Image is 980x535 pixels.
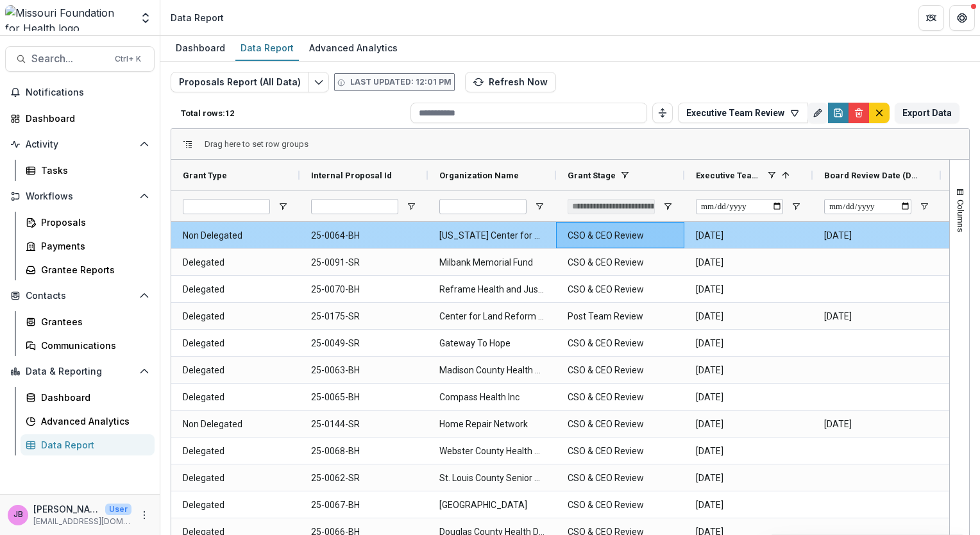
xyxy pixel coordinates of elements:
span: Center for Land Reform Inc [439,303,545,330]
a: Communications [21,335,155,356]
span: Internal Proposal Id [311,171,392,180]
button: Get Help [949,5,975,31]
button: Open Activity [5,134,155,155]
nav: breadcrumb [165,8,229,27]
span: CSO & CEO Review [568,492,673,518]
span: 25-0064-BH [311,223,416,249]
span: Delegated [183,303,288,330]
span: 25-0063-BH [311,357,416,384]
span: Home Repair Network [439,411,545,437]
span: [DATE] [824,303,929,330]
input: Internal Proposal Id Filter Input [311,199,398,214]
a: Payments [21,235,155,257]
span: CSO & CEO Review [568,223,673,249]
span: CSO & CEO Review [568,276,673,303]
div: Ctrl + K [112,52,144,66]
button: Open entity switcher [137,5,155,31]
span: Non Delegated [183,223,288,249]
span: CSO & CEO Review [568,250,673,276]
span: Post Team Review [568,303,673,330]
input: Grant Type Filter Input [183,199,270,214]
button: Partners [918,5,944,31]
div: Data Report [171,11,224,24]
a: Dashboard [5,108,155,129]
button: Notifications [5,82,155,103]
div: Grantee Reports [41,263,144,276]
span: [US_STATE] Center for Public Health Excellence [439,223,545,249]
span: [DATE] [696,357,801,384]
button: Open Data & Reporting [5,361,155,382]
div: Dashboard [171,38,230,57]
span: Delegated [183,357,288,384]
div: Dashboard [41,391,144,404]
div: Data Report [41,438,144,452]
a: Data Report [235,36,299,61]
span: Data & Reporting [26,366,134,377]
span: Drag here to set row groups [205,139,308,149]
span: [DATE] [696,330,801,357]
span: Delegated [183,492,288,518]
input: Board Review Date (DATE) Filter Input [824,199,911,214]
div: Advanced Analytics [304,38,403,57]
div: Communications [41,339,144,352]
a: Proposals [21,212,155,233]
span: 25-0070-BH [311,276,416,303]
span: Activity [26,139,134,150]
div: Payments [41,239,144,253]
button: Proposals Report (All Data) [171,72,309,92]
span: 25-0144-SR [311,411,416,437]
span: Grant Type [183,171,227,180]
span: Contacts [26,291,134,301]
span: Delegated [183,465,288,491]
button: Save [828,103,849,123]
div: Row Groups [205,139,308,149]
span: CSO & CEO Review [568,357,673,384]
button: Toggle auto height [652,103,673,123]
span: Workflows [26,191,134,202]
span: Non Delegated [183,411,288,437]
a: Grantees [21,311,155,332]
span: CSO & CEO Review [568,438,673,464]
div: Advanced Analytics [41,414,144,428]
span: CSO & CEO Review [568,411,673,437]
span: St. Louis County Senior Tax Levy Initiative [439,465,545,491]
button: Open Workflows [5,186,155,207]
a: Tasks [21,160,155,181]
a: Data Report [21,434,155,455]
div: Proposals [41,216,144,229]
span: [DATE] [696,384,801,411]
span: Webster County Health Unit [439,438,545,464]
span: Milbank Memorial Fund [439,250,545,276]
button: Search... [5,46,155,72]
span: [GEOGRAPHIC_DATA] [439,492,545,518]
span: Delegated [183,330,288,357]
button: Open Filter Menu [919,201,929,212]
span: Grant Stage [568,171,616,180]
span: 25-0049-SR [311,330,416,357]
span: Executive Team / CEO Review Date (DATE) [696,171,763,180]
span: CSO & CEO Review [568,465,673,491]
p: Last updated: 12:01 PM [350,76,452,88]
span: Columns [956,200,965,232]
span: [DATE] [696,492,801,518]
button: Executive Team Review [678,103,808,123]
span: Reframe Health and Justice, LLC [439,276,545,303]
p: [EMAIL_ADDRESS][DOMAIN_NAME] [33,516,131,527]
img: Missouri Foundation for Health logo [5,5,131,31]
span: [DATE] [696,223,801,249]
p: [PERSON_NAME] [33,502,100,516]
span: 25-0067-BH [311,492,416,518]
a: Advanced Analytics [304,36,403,61]
span: CSO & CEO Review [568,384,673,411]
a: Dashboard [171,36,230,61]
span: [DATE] [824,411,929,437]
span: 25-0068-BH [311,438,416,464]
div: Jessie Besancenez [13,511,23,519]
button: Open Filter Menu [791,201,801,212]
button: Edit selected report [308,72,329,92]
span: Delegated [183,438,288,464]
span: Delegated [183,384,288,411]
a: Dashboard [21,387,155,408]
span: Notifications [26,87,149,98]
span: CSO & CEO Review [568,330,673,357]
